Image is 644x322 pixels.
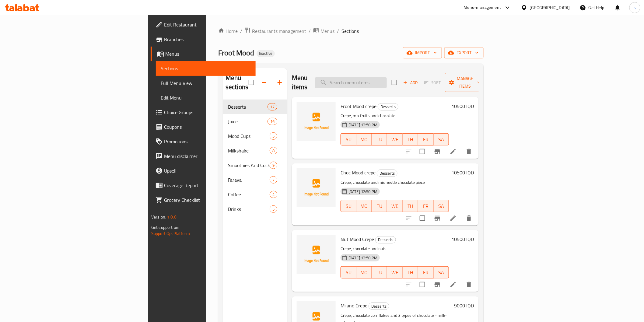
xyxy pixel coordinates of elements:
span: Froot Mood crepe [341,102,376,111]
span: SA [436,202,447,211]
button: SA [434,200,449,212]
span: Sort sections [258,75,272,90]
span: SA [436,135,447,144]
span: TU [374,135,385,144]
div: Mood Cups5 [223,129,287,143]
span: MO [359,268,369,277]
a: Support.OpsPlatform [151,229,190,237]
div: Menu-management [464,4,501,11]
span: Select to update [416,212,429,225]
li: / [337,27,339,35]
span: Promotions [164,138,251,145]
span: Milkshake [228,147,270,154]
div: Juice16 [223,114,287,129]
img: Choc Mood crepe [297,168,336,207]
p: Crepe, chocolate and nuts [341,245,449,253]
img: Nut Mood Crepe [297,235,336,274]
span: Desserts [376,236,396,243]
nav: breadcrumb [218,27,484,35]
span: Get support on: [151,223,179,231]
span: Branches [164,36,251,43]
span: Select to update [416,278,429,291]
span: Coffee [228,191,270,198]
h6: 10500 IQD [451,235,474,243]
span: 8 [270,148,277,154]
span: Manage items [450,75,481,90]
div: Milkshake8 [223,143,287,158]
span: FR [421,202,431,211]
span: Desserts [228,103,268,110]
button: TH [403,133,418,145]
span: [DATE] 12:50 PM [346,255,380,261]
div: Desserts [378,103,398,110]
button: SU [341,200,356,212]
span: Desserts [377,170,397,177]
h2: Menu items [292,73,308,92]
span: Menus [165,50,251,58]
span: Upsell [164,167,251,174]
div: Desserts17 [223,100,287,114]
div: Inactive [257,50,275,57]
span: SA [436,268,447,277]
button: WE [387,133,403,145]
span: Milano Crepe [341,301,367,310]
a: Coupons [151,120,256,134]
button: Branch-specific-item [430,211,445,226]
button: MO [356,200,372,212]
span: WE [390,268,400,277]
span: Full Menu View [161,79,251,87]
span: TH [405,202,416,211]
span: [DATE] 12:50 PM [346,189,380,194]
span: Edit Restaurant [164,21,251,28]
span: TH [405,268,416,277]
div: Drinks [228,205,270,213]
div: items [270,147,277,154]
a: Menu disclaimer [151,149,256,163]
button: export [444,47,484,58]
span: WE [390,202,400,211]
span: TU [374,268,385,277]
span: Menu disclaimer [164,152,251,160]
p: Crepe, chocolate and mix nestle chocolate piece [341,179,449,186]
a: Branches [151,32,256,47]
span: Menus [320,27,334,35]
span: Add item [401,78,420,87]
span: 7 [270,177,277,183]
button: WE [387,266,403,278]
div: Drinks5 [223,202,287,216]
div: items [270,162,277,169]
a: Restaurants management [245,27,306,35]
button: Add section [272,75,287,90]
span: Faraya [228,176,270,184]
button: delete [462,144,476,159]
a: Edit menu item [450,215,457,222]
span: FR [421,268,431,277]
div: [GEOGRAPHIC_DATA] [530,4,570,11]
button: MO [356,266,372,278]
div: items [270,132,277,140]
p: Crepe, mix fruits and chocolate [341,112,449,120]
span: Smoothies And Cocktails [228,162,270,169]
span: Select section [388,76,401,89]
span: SU [343,135,354,144]
span: Version: [151,213,166,221]
div: items [268,103,277,110]
button: TH [403,266,418,278]
a: Sections [156,61,256,76]
button: SU [341,266,356,278]
div: Mood Cups [228,132,270,140]
a: Choice Groups [151,105,256,120]
span: MO [359,202,369,211]
span: TU [374,202,385,211]
a: Edit Restaurant [151,17,256,32]
span: SU [343,202,354,211]
div: Desserts [377,170,397,177]
div: Desserts [369,303,389,310]
div: Smoothies And Cocktails9 [223,158,287,173]
span: 5 [270,206,277,212]
button: TU [372,266,387,278]
a: Edit menu item [450,281,457,288]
